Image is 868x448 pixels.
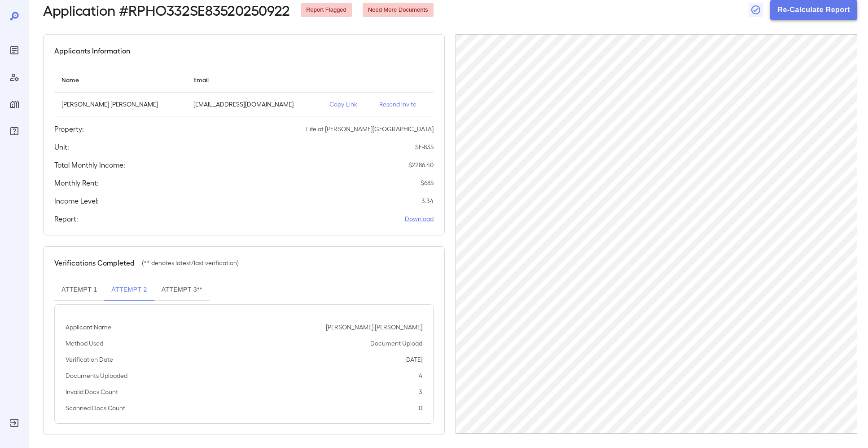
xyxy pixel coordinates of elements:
p: 3.34 [421,196,434,205]
p: [EMAIL_ADDRESS][DOMAIN_NAME] [193,100,315,109]
h5: Total Monthly Income: [54,160,125,170]
h5: Report: [54,213,78,224]
div: Log Out [7,416,22,430]
p: $ 2286.40 [408,160,434,169]
div: Reports [7,43,22,58]
p: Invalid Docs Count [66,387,118,396]
p: Resend Invite [379,100,426,109]
p: SE-835 [415,142,434,151]
p: Method Used [66,339,103,348]
p: 3 [419,387,422,396]
table: simple table [54,67,434,116]
button: Attempt 1 [54,279,104,301]
p: $ 685 [421,178,434,187]
p: Applicant Name [66,323,111,332]
p: Verification Date [66,355,113,364]
th: Email [186,67,322,93]
h5: Unit: [54,142,69,152]
p: 0 [419,404,422,413]
th: Name [54,67,186,93]
button: Close Report [749,3,763,17]
p: [DATE] [404,355,422,364]
p: Scanned Docs Count [66,404,125,413]
p: (** denotes latest/last verification) [142,258,239,267]
span: Report Flagged [301,6,352,14]
button: Attempt 3** [154,279,210,301]
span: Need More Documents [363,6,434,14]
h5: Income Level: [54,195,99,206]
h5: Property: [54,124,84,134]
div: FAQ [7,124,22,138]
p: [PERSON_NAME] [PERSON_NAME] [61,100,179,109]
h5: Verifications Completed [54,257,135,268]
p: 4 [419,371,422,380]
h5: Applicants Information [54,45,130,56]
a: Download [405,214,434,223]
button: Attempt 2 [104,279,154,301]
h2: Application # RPHO332SE83520250922 [43,2,290,18]
p: Documents Uploaded [66,371,127,380]
p: Copy Link [329,100,365,109]
p: Document Upload [370,339,422,348]
p: [PERSON_NAME] [PERSON_NAME] [326,323,422,332]
h5: Monthly Rent: [54,177,99,188]
div: Manage Users [7,70,22,84]
div: Manage Properties [7,97,22,111]
p: Life at [PERSON_NAME][GEOGRAPHIC_DATA] [306,124,434,133]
